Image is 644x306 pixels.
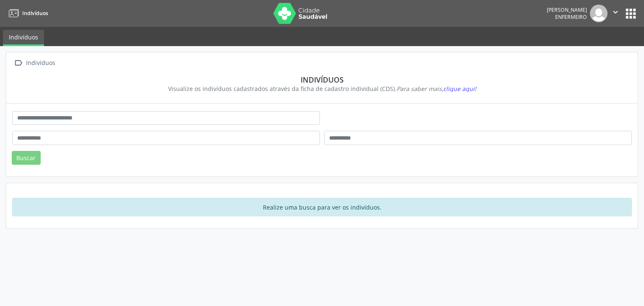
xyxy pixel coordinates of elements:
[12,57,57,69] a:  Indivíduos
[6,6,48,20] a: Indivíduos
[12,198,632,216] div: Realize uma busca para ver os indivíduos.
[443,85,476,93] span: clique aqui!
[24,57,57,69] div: Indivíduos
[18,84,626,93] div: Visualize os indivíduos cadastrados através da ficha de cadastro individual (CDS).
[547,6,587,13] div: [PERSON_NAME]
[3,30,44,46] a: Indivíduos
[12,151,41,165] button: Buscar
[397,85,476,93] i: Para saber mais,
[590,5,608,22] img: img
[608,5,623,22] button: 
[623,6,638,21] button: apps
[555,13,587,21] span: Enfermeiro
[22,10,48,17] span: Indivíduos
[611,8,620,17] i: 
[12,57,24,69] i: 
[18,75,626,84] div: Indivíduos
